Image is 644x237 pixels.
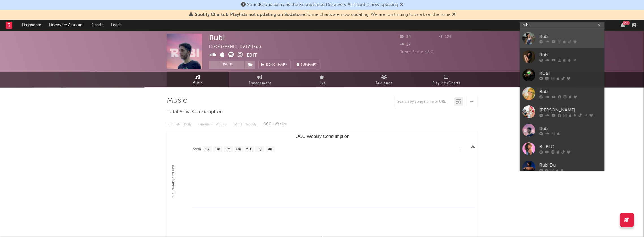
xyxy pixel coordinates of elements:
[520,66,604,84] a: RUBI
[539,125,602,132] div: Rubi
[205,147,209,151] text: 1w
[209,34,225,42] div: Rubi
[295,134,349,139] text: OCC Weekly Consumption
[539,88,602,95] div: Rubi
[268,147,272,151] text: All
[353,72,415,87] a: Audience
[209,61,244,69] button: Track
[452,12,456,17] span: Dismiss
[400,3,403,7] span: Dismiss
[520,22,604,29] input: Search for artists
[520,103,604,121] a: [PERSON_NAME]
[318,80,326,87] span: Live
[192,80,203,87] span: Music
[301,63,317,66] span: Summary
[266,62,288,68] span: Benchmark
[539,51,602,58] div: Rubí
[247,3,398,7] span: SoundCloud data and the SoundCloud Discovery Assistant is now updating
[520,84,604,103] a: Rubi
[291,72,353,87] a: Live
[539,70,602,77] div: RUBI
[539,107,602,113] div: [PERSON_NAME]
[107,20,125,31] a: Leads
[539,143,602,150] div: RUBI G
[415,72,478,87] a: Playlists/Charts
[247,52,257,59] button: Edit
[18,20,45,31] a: Dashboard
[45,20,88,31] a: Discovery Assistant
[520,121,604,139] a: Rubi
[520,158,604,176] a: Rubi Du
[394,100,454,104] input: Search by song name or URL
[539,162,602,169] div: Rubi Du
[167,109,223,115] span: Total Artist Consumption
[400,50,433,54] span: Jump Score: 48.0
[215,147,220,151] text: 1m
[621,23,625,27] button: 99+
[400,35,411,39] span: 34
[623,21,630,25] div: 99 +
[236,147,241,151] text: 6m
[192,147,201,151] text: Zoom
[539,33,602,40] div: Rubi
[249,80,271,87] span: Engagement
[294,61,320,69] button: Summary
[195,12,305,17] span: Spotify Charts & Playlists not updating on Sodatone
[257,147,261,151] text: 1y
[171,165,175,198] text: OCC Weekly Streams
[246,147,252,151] text: YTD
[258,61,291,69] a: Benchmark
[209,44,268,50] div: [GEOGRAPHIC_DATA] | Pop
[195,12,450,17] span: : Some charts are now updating. We are continuing to work on the issue
[432,80,460,87] span: Playlists/Charts
[88,20,107,31] a: Charts
[520,139,604,158] a: RUBI G
[520,29,604,48] a: Rubi
[459,147,462,151] text: →
[225,147,230,151] text: 3m
[229,72,291,87] a: Engagement
[520,48,604,66] a: Rubí
[439,35,452,39] span: 128
[376,80,393,87] span: Audience
[167,72,229,87] a: Music
[400,43,411,46] span: 27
